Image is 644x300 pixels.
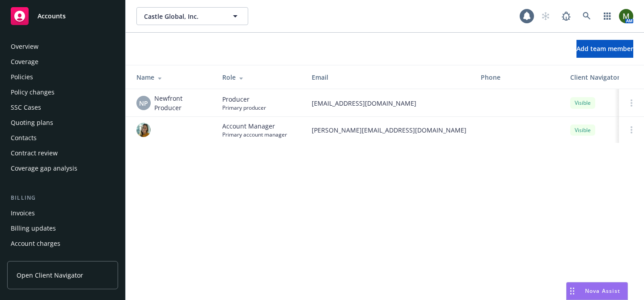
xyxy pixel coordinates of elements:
[136,73,208,82] div: Name
[222,131,287,138] span: Primary account manager
[7,221,118,236] a: Billing updates
[11,206,35,220] div: Invoices
[139,99,148,108] span: NP
[557,7,575,25] a: Report a Bug
[7,116,118,130] a: Quoting plans
[144,12,221,21] span: Castle Global, Inc.
[598,7,616,25] a: Switch app
[7,131,118,145] a: Contacts
[7,100,118,115] a: SSC Cases
[11,116,53,130] div: Quoting plans
[222,121,287,131] span: Account Manager
[11,131,37,145] div: Contacts
[38,13,66,20] span: Accounts
[578,7,596,25] a: Search
[7,4,118,29] a: Accounts
[576,44,633,53] span: Add team member
[312,99,466,108] span: [EMAIL_ADDRESS][DOMAIN_NAME]
[7,236,118,251] a: Account charges
[222,104,266,111] span: Primary producer
[11,221,56,236] div: Billing updates
[136,123,151,137] img: photo
[222,73,297,82] div: Role
[11,100,41,115] div: SSC Cases
[7,85,118,99] a: Policy changes
[11,70,33,84] div: Policies
[7,39,118,54] a: Overview
[566,282,628,300] button: Nova Assist
[7,206,118,220] a: Invoices
[585,287,620,295] span: Nova Assist
[7,146,118,160] a: Contract review
[222,94,266,104] span: Producer
[312,125,466,135] span: [PERSON_NAME][EMAIL_ADDRESS][DOMAIN_NAME]
[11,236,60,251] div: Account charges
[11,85,55,99] div: Policy changes
[570,97,595,108] div: Visible
[11,146,58,160] div: Contract review
[17,270,83,280] span: Open Client Navigator
[11,39,38,54] div: Overview
[7,55,118,69] a: Coverage
[11,161,77,176] div: Coverage gap analysis
[7,193,118,202] div: Billing
[537,7,555,25] a: Start snowing
[136,7,248,25] button: Castle Global, Inc.
[7,70,118,84] a: Policies
[576,40,633,58] button: Add team member
[481,73,556,82] div: Phone
[11,55,38,69] div: Coverage
[154,94,208,112] span: Newfront Producer
[570,124,595,136] div: Visible
[11,252,63,266] div: Installment plans
[619,9,633,23] img: photo
[567,283,578,300] div: Drag to move
[7,161,118,176] a: Coverage gap analysis
[7,252,118,266] a: Installment plans
[312,73,466,82] div: Email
